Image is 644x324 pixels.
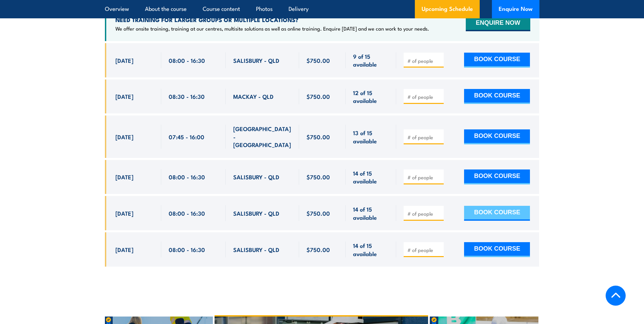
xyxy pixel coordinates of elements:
span: $750.00 [307,133,330,141]
span: 08:00 - 16:30 [169,56,205,64]
span: 14 of 15 available [353,205,389,221]
span: [DATE] [115,92,133,100]
button: BOOK COURSE [464,169,530,184]
button: BOOK COURSE [464,89,530,104]
span: $750.00 [307,173,330,181]
span: 14 of 15 available [353,169,389,185]
p: We offer onsite training, training at our centres, multisite solutions as well as online training... [115,25,429,32]
button: ENQUIRE NOW [466,16,530,31]
span: 08:00 - 16:30 [169,173,205,181]
span: $750.00 [307,246,330,253]
span: [DATE] [115,173,133,181]
span: [GEOGRAPHIC_DATA] - [GEOGRAPHIC_DATA] [233,125,292,148]
input: # of people [407,57,441,64]
input: # of people [407,247,441,253]
input: # of people [407,93,441,100]
h4: NEED TRAINING FOR LARGER GROUPS OR MULTIPLE LOCATIONS? [115,16,429,23]
span: SALISBURY - QLD [233,56,279,64]
span: $750.00 [307,56,330,64]
span: [DATE] [115,209,133,217]
button: BOOK COURSE [464,53,530,68]
button: BOOK COURSE [464,129,530,144]
span: [DATE] [115,246,133,253]
span: 12 of 15 available [353,89,389,105]
span: 08:00 - 16:30 [169,209,205,217]
span: MACKAY - QLD [233,92,274,100]
span: 9 of 15 available [353,52,389,68]
span: 13 of 15 available [353,129,389,145]
button: BOOK COURSE [464,242,530,257]
span: 14 of 15 available [353,241,389,257]
span: $750.00 [307,92,330,100]
input: # of people [407,210,441,217]
input: # of people [407,174,441,181]
span: 08:30 - 16:30 [169,92,205,100]
span: SALISBURY - QLD [233,173,279,181]
span: [DATE] [115,56,133,64]
span: SALISBURY - QLD [233,209,279,217]
span: $750.00 [307,209,330,217]
span: SALISBURY - QLD [233,246,279,253]
input: # of people [407,134,441,141]
button: BOOK COURSE [464,206,530,221]
span: 08:00 - 16:30 [169,246,205,253]
span: 07:45 - 16:00 [169,133,204,141]
span: [DATE] [115,133,133,141]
